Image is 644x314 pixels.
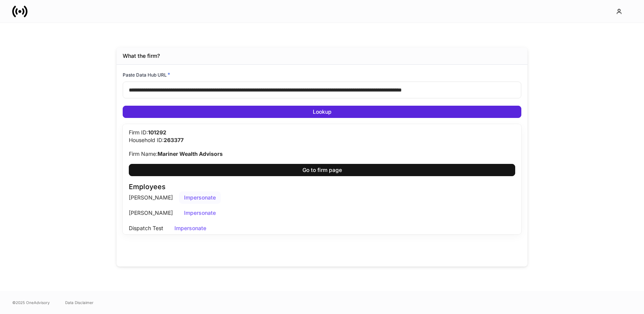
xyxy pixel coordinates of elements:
[184,195,216,200] div: Impersonate
[129,129,515,136] p: Firm ID:
[179,207,221,219] button: Impersonate
[129,164,515,176] button: Go to firm page
[129,194,173,201] p: [PERSON_NAME]
[129,136,515,144] p: Household ID:
[129,182,515,191] h4: Employees
[174,226,206,231] div: Impersonate
[184,210,216,216] div: Impersonate
[123,106,521,118] button: Lookup
[129,150,515,158] p: Firm Name:
[123,71,170,78] h6: Paste Data Hub URL
[164,137,184,143] b: 263377
[302,167,342,173] div: Go to firm page
[129,224,163,232] p: Dispatch Test
[65,299,94,306] a: Data Disclaimer
[123,52,160,60] div: What the firm?
[12,299,50,306] span: © 2025 OneAdvisory
[179,191,221,204] button: Impersonate
[148,129,166,136] b: 101292
[129,209,173,217] p: [PERSON_NAME]
[169,222,211,234] button: Impersonate
[158,150,223,157] b: Mariner Wealth Advisors
[313,109,332,114] div: Lookup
